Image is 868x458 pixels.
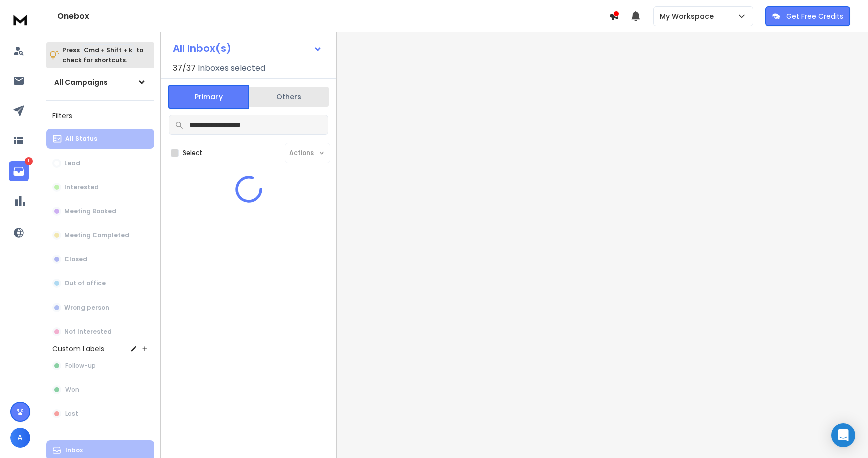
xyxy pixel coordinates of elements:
[831,423,855,447] div: Open Intercom Messenger
[10,428,30,448] button: A
[660,11,718,21] p: My Workspace
[173,62,196,74] span: 37 / 37
[82,44,134,56] span: Cmd + Shift + k
[173,43,231,53] h1: All Inbox(s)
[10,10,30,29] img: logo
[25,157,33,165] p: 1
[62,45,143,65] p: Press to check for shortcuts.
[165,38,330,58] button: All Inbox(s)
[54,77,108,87] h1: All Campaigns
[46,72,154,92] button: All Campaigns
[9,161,29,181] a: 1
[168,85,249,109] button: Primary
[198,62,265,74] h3: Inboxes selected
[183,149,202,157] label: Select
[249,86,329,108] button: Others
[786,11,843,21] p: Get Free Credits
[46,109,154,123] h3: Filters
[765,6,850,26] button: Get Free Credits
[52,344,104,354] h3: Custom Labels
[57,10,609,22] h1: Onebox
